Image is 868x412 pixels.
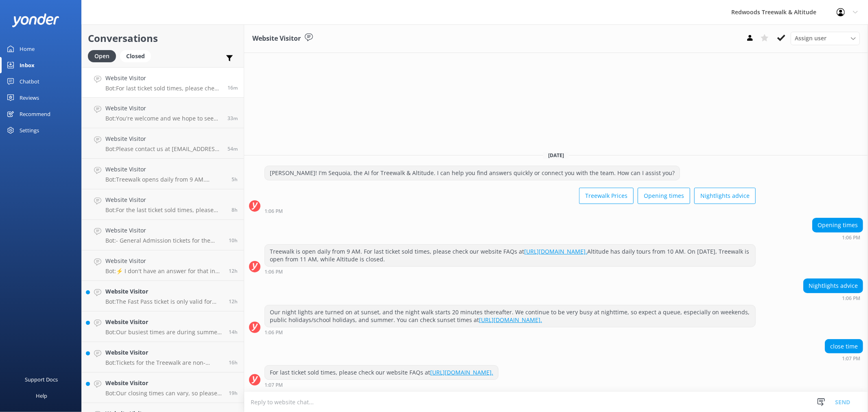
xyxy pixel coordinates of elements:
[105,134,221,143] h4: Website Visitor
[105,348,223,357] h4: Website Visitor
[82,128,244,159] a: Website VisitorBot:Please contact us at [EMAIL_ADDRESS][DOMAIN_NAME] for further information on j...
[842,235,860,240] strong: 1:06 PM
[20,106,50,122] div: Recommend
[524,248,587,255] a: [URL][DOMAIN_NAME].
[812,234,863,240] div: 01:06pm 18-Aug-2025 (UTC +12:00) Pacific/Auckland
[227,145,238,152] span: 12:29pm 18-Aug-2025 (UTC +12:00) Pacific/Auckland
[265,269,756,274] div: 01:06pm 18-Aug-2025 (UTC +12:00) Pacific/Auckland
[227,115,238,122] span: 12:50pm 18-Aug-2025 (UTC +12:00) Pacific/Auckland
[813,218,863,232] div: Opening times
[105,206,225,214] p: Bot: For the last ticket sold times, please check our website FAQs at [URL][DOMAIN_NAME]
[105,74,221,83] h4: Website Visitor
[265,382,498,388] div: 01:07pm 18-Aug-2025 (UTC +12:00) Pacific/Auckland
[227,84,238,91] span: 01:07pm 18-Aug-2025 (UTC +12:00) Pacific/Auckland
[265,245,755,266] div: Treewalk is open daily from 9 AM. For last ticket sold times, please check our website FAQs at Al...
[105,287,223,296] h4: Website Visitor
[120,51,155,60] a: Closed
[82,250,244,281] a: Website VisitorBot:⚡ I don't have an answer for that in my knowledge base. Please try and rephras...
[88,50,116,62] div: Open
[479,316,542,324] a: [URL][DOMAIN_NAME].
[20,57,35,73] div: Inbox
[229,237,238,244] span: 02:57am 18-Aug-2025 (UTC +12:00) Pacific/Auckland
[105,379,223,388] h4: Website Visitor
[265,166,680,180] div: [PERSON_NAME]! I'm Sequoia, the AI for Treewalk & Altitude. I can help you find answers quickly o...
[82,189,244,220] a: Website VisitorBot:For the last ticket sold times, please check our website FAQs at [URL][DOMAIN_...
[105,85,221,92] p: Bot: For last ticket sold times, please check our website FAQs at [URL][DOMAIN_NAME].
[229,329,238,335] span: 10:50pm 17-Aug-2025 (UTC +12:00) Pacific/Auckland
[105,165,225,174] h4: Website Visitor
[791,32,860,45] div: Assign User
[265,208,756,214] div: 01:06pm 18-Aug-2025 (UTC +12:00) Pacific/Auckland
[105,318,223,327] h4: Website Visitor
[20,122,39,138] div: Settings
[252,33,301,44] h3: Website Visitor
[105,390,223,397] p: Bot: Our closing times can vary, so please check our website FAQs for the most accurate informati...
[25,371,58,388] div: Support Docs
[265,209,283,214] strong: 1:06 PM
[105,329,223,336] p: Bot: Our busiest times are during summer, public/school holidays, and weekends, especially at nig...
[88,51,120,60] a: Open
[265,366,498,379] div: For last ticket sold times, please check our website FAQs at
[82,67,244,98] a: Website VisitorBot:For last ticket sold times, please check our website FAQs at [URL][DOMAIN_NAME...
[20,90,39,106] div: Reviews
[232,176,238,183] span: 07:47am 18-Aug-2025 (UTC +12:00) Pacific/Auckland
[430,368,493,376] a: [URL][DOMAIN_NAME].
[105,176,225,183] p: Bot: Treewalk opens daily from 9 AM. Altitude has daily tours starting from 10 AM.
[82,98,244,128] a: Website VisitorBot:You're welcome and we hope to see you at [GEOGRAPHIC_DATA] & Altitude soon!33m
[105,145,221,153] p: Bot: Please contact us at [EMAIL_ADDRESS][DOMAIN_NAME] for further information on job vacancies.
[803,295,863,301] div: 01:06pm 18-Aug-2025 (UTC +12:00) Pacific/Auckland
[265,305,755,327] div: Our night lights are turned on at sunset, and the night walk starts 20 minutes thereafter. We con...
[105,237,223,244] p: Bot: - General Admission tickets for the Treewalk are interchangeable between day and night, but ...
[82,159,244,189] a: Website VisitorBot:Treewalk opens daily from 9 AM. Altitude has daily tours starting from 10 AM.5h
[232,206,238,213] span: 05:02am 18-Aug-2025 (UTC +12:00) Pacific/Auckland
[120,50,151,62] div: Closed
[36,388,47,404] div: Help
[825,340,863,353] div: close time
[105,359,223,366] p: Bot: Tickets for the Treewalk are non-refundable and non-transferable. However, for Altitude, if ...
[694,188,756,204] button: Nightlights advice
[795,34,826,43] span: Assign user
[105,226,223,235] h4: Website Visitor
[579,188,634,204] button: Treewalk Prices
[265,270,283,274] strong: 1:06 PM
[265,383,283,388] strong: 1:07 PM
[20,41,35,57] div: Home
[229,298,238,305] span: 12:29am 18-Aug-2025 (UTC +12:00) Pacific/Auckland
[105,115,221,122] p: Bot: You're welcome and we hope to see you at [GEOGRAPHIC_DATA] & Altitude soon!
[105,195,225,204] h4: Website Visitor
[82,220,244,250] a: Website VisitorBot:- General Admission tickets for the Treewalk are interchangeable between day a...
[82,373,244,403] a: Website VisitorBot:Our closing times can vary, so please check our website FAQs for the most accu...
[105,104,221,113] h4: Website Visitor
[12,13,59,27] img: yonder-white-logo.png
[88,31,238,46] h2: Conversations
[265,330,283,335] strong: 1:06 PM
[229,267,238,274] span: 01:23am 18-Aug-2025 (UTC +12:00) Pacific/Auckland
[842,296,860,301] strong: 1:06 PM
[543,152,569,159] span: [DATE]
[82,311,244,342] a: Website VisitorBot:Our busiest times are during summer, public/school holidays, and weekends, esp...
[842,356,860,361] strong: 1:07 PM
[82,281,244,311] a: Website VisitorBot:The Fast Pass ticket is only valid for your booked date and time. If you want ...
[825,355,863,361] div: 01:07pm 18-Aug-2025 (UTC +12:00) Pacific/Auckland
[265,329,756,335] div: 01:06pm 18-Aug-2025 (UTC +12:00) Pacific/Auckland
[20,73,39,90] div: Chatbot
[105,267,223,275] p: Bot: ⚡ I don't have an answer for that in my knowledge base. Please try and rephrase your questio...
[229,390,238,397] span: 05:41pm 17-Aug-2025 (UTC +12:00) Pacific/Auckland
[804,279,863,293] div: Nightlights advice
[638,188,690,204] button: Opening times
[82,342,244,373] a: Website VisitorBot:Tickets for the Treewalk are non-refundable and non-transferable. However, for...
[105,298,223,305] p: Bot: The Fast Pass ticket is only valid for your booked date and time. If you want to use it on a...
[105,256,223,265] h4: Website Visitor
[229,359,238,366] span: 09:19pm 17-Aug-2025 (UTC +12:00) Pacific/Auckland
